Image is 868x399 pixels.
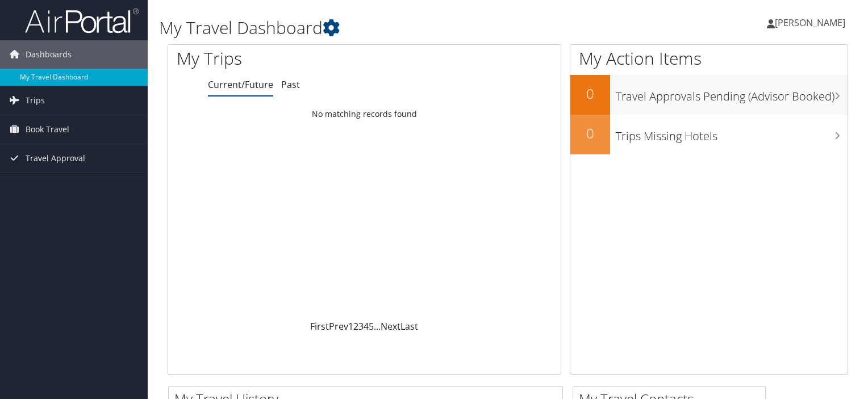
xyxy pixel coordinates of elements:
h1: My Travel Dashboard [159,16,624,40]
a: Prev [329,320,348,333]
a: 0Travel Approvals Pending (Advisor Booked) [570,75,848,115]
span: Book Travel [26,115,69,144]
a: [PERSON_NAME] [767,6,857,40]
a: 4 [364,320,369,333]
span: Travel Approval [26,144,85,173]
h1: My Trips [177,47,389,70]
a: First [310,320,329,333]
span: Dashboards [26,40,72,69]
span: Trips [26,86,45,115]
span: [PERSON_NAME] [775,16,845,29]
a: 2 [353,320,358,333]
a: 0Trips Missing Hotels [570,115,848,154]
a: Past [281,78,300,91]
a: 1 [348,320,353,333]
h3: Travel Approvals Pending (Advisor Booked) [616,83,848,104]
img: airportal-logo.png [25,7,139,34]
a: Last [400,320,418,333]
h2: 0 [570,84,610,103]
a: Next [381,320,400,333]
a: 3 [358,320,364,333]
h3: Trips Missing Hotels [616,123,848,144]
h1: My Action Items [570,47,848,70]
td: No matching records found [168,104,561,124]
span: … [374,320,381,333]
a: 5 [369,320,374,333]
h2: 0 [570,124,610,143]
a: Current/Future [208,78,273,91]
